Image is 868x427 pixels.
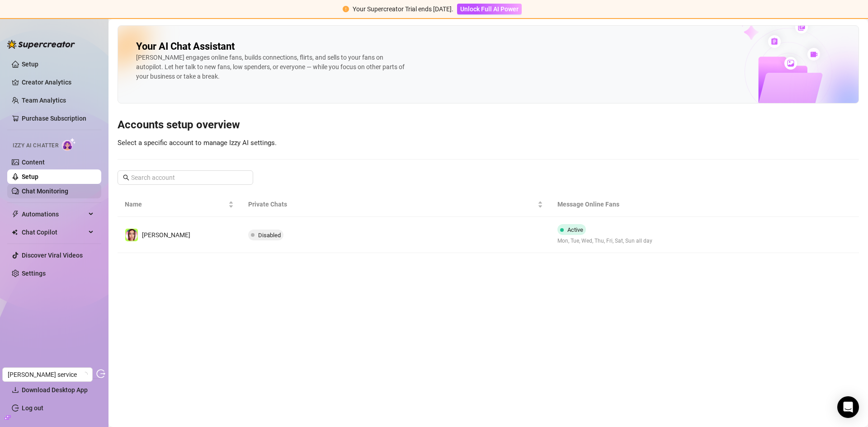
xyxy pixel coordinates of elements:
span: loading [81,371,89,378]
span: Automations [22,207,86,221]
span: Disabled [258,232,281,239]
span: Izzy AI Chatter [13,141,58,150]
th: Private Chats [241,192,550,217]
span: Active [567,226,583,233]
a: Log out [22,404,43,412]
a: Purchase Subscription [22,111,94,126]
a: Setup [22,61,38,68]
a: Team Analytics [22,97,66,104]
span: Name [125,199,226,209]
a: Chat Monitoring [22,188,68,195]
span: download [12,386,19,394]
span: Unlock Full AI Power [460,5,519,13]
span: Mon, Tue, Wed, Thu, Fri, Sat, Sun all day [557,237,652,245]
a: Setup [22,173,38,180]
img: Chat Copilot [12,229,18,235]
a: Unlock Full AI Power [457,5,522,13]
input: Search account [131,173,241,183]
span: search [123,174,129,181]
span: Download Desktop App [22,386,88,394]
div: [PERSON_NAME] engages online fans, builds connections, flirts, and sells to your fans on autopilo... [136,53,407,81]
th: Message Online Fans [550,192,756,217]
span: thunderbolt [12,211,19,218]
a: Creator Analytics [22,75,94,89]
span: Select a specific account to manage Izzy AI settings. [118,139,277,147]
img: Emily [125,229,138,241]
h3: Accounts setup overview [118,118,859,132]
span: Your Supercreator Trial ends [DATE]. [353,5,453,13]
div: Open Intercom Messenger [837,396,859,418]
img: AI Chatter [62,138,76,151]
span: Private Chats [248,199,535,209]
a: Content [22,159,45,166]
span: build [5,414,11,421]
span: Chat Copilot [22,225,86,239]
img: logo-BBDzfeDw.svg [7,40,75,49]
span: [PERSON_NAME] [142,231,190,239]
h2: Your AI Chat Assistant [136,40,235,53]
img: ai-chatter-content-library-cLFOSyPT.png [718,11,859,103]
a: Settings [22,270,46,277]
span: Kunde service [8,368,87,381]
a: Discover Viral Videos [22,252,83,259]
button: Unlock Full AI Power [457,4,522,14]
span: exclamation-circle [343,6,349,12]
th: Name [118,192,241,217]
span: logout [96,369,105,378]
